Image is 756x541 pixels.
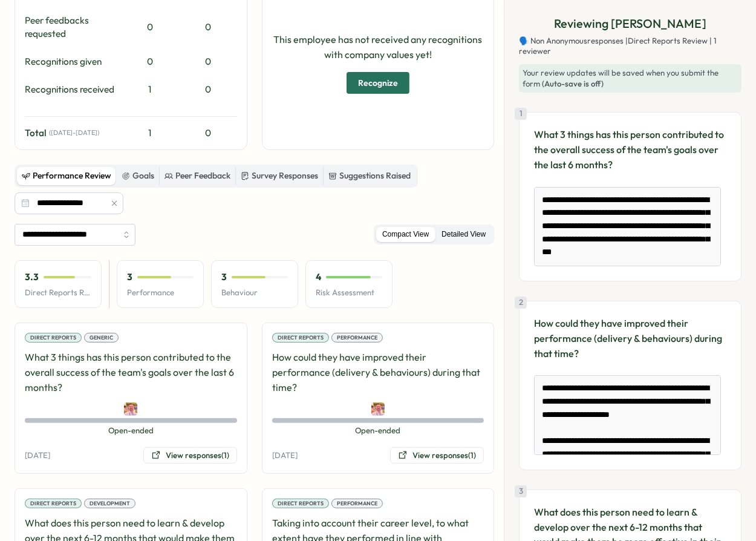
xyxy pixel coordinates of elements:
[272,425,484,436] span: Open-ended
[523,68,719,88] span: Your review updates will be saved when you submit the form
[347,72,409,94] button: Recognize
[25,450,50,461] p: [DATE]
[331,499,383,508] div: Performance
[179,83,237,96] div: 0
[122,169,154,183] div: Goals
[25,126,47,140] span: Total
[179,21,237,34] div: 0
[126,126,174,140] div: 1
[25,83,121,96] div: Recognitions received
[165,169,230,183] div: Peer Feedback
[25,425,237,436] span: Open-ended
[328,169,411,183] div: Suggestions Raised
[84,499,135,508] div: Development
[179,55,237,68] div: 0
[316,287,382,298] p: Risk Assessment
[25,333,82,343] div: Direct Reports
[390,447,484,464] button: View responses(1)
[221,287,288,298] p: Behaviour
[126,55,174,68] div: 0
[316,270,321,284] p: 4
[126,21,174,34] div: 0
[25,55,121,68] div: Recognitions given
[126,83,174,96] div: 1
[124,402,137,416] img: David Kavanagh
[127,287,194,298] p: Performance
[515,485,527,497] div: 3
[22,169,111,183] div: Performance Review
[127,270,132,284] p: 3
[179,126,237,140] div: 0
[376,227,435,242] label: Compact View
[25,499,82,508] div: Direct Reports
[371,402,385,416] img: David Kavanagh
[143,447,237,464] button: View responses(1)
[542,79,604,88] span: (Auto-save is off)
[435,227,492,242] label: Detailed View
[49,129,99,137] span: ( [DATE] - [DATE] )
[221,270,227,284] p: 3
[25,287,91,298] p: Direct Reports Review Avg
[272,450,298,461] p: [DATE]
[272,350,484,395] p: How could they have improved their performance (delivery & behaviours) during that time?
[519,36,741,57] span: 🗣️ Non Anonymous responses | Direct Reports Review | 1 reviewer
[534,127,726,172] p: What 3 things has this person contributed to the overall success of the team's goals over the las...
[25,350,237,395] p: What 3 things has this person contributed to the overall success of the team's goals over the las...
[272,499,329,508] div: Direct Reports
[554,15,706,33] p: Reviewing [PERSON_NAME]
[358,73,398,93] span: Recognize
[534,316,726,361] p: How could they have improved their performance (delivery & behaviours) during that time?
[515,108,527,120] div: 1
[241,169,318,183] div: Survey Responses
[331,333,383,343] div: Performance
[515,297,527,309] div: 2
[272,333,329,343] div: Direct Reports
[84,333,119,343] div: Generic
[25,14,121,41] div: Peer feedbacks requested
[272,32,484,62] p: This employee has not received any recognitions with company values yet!
[25,270,39,284] p: 3.3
